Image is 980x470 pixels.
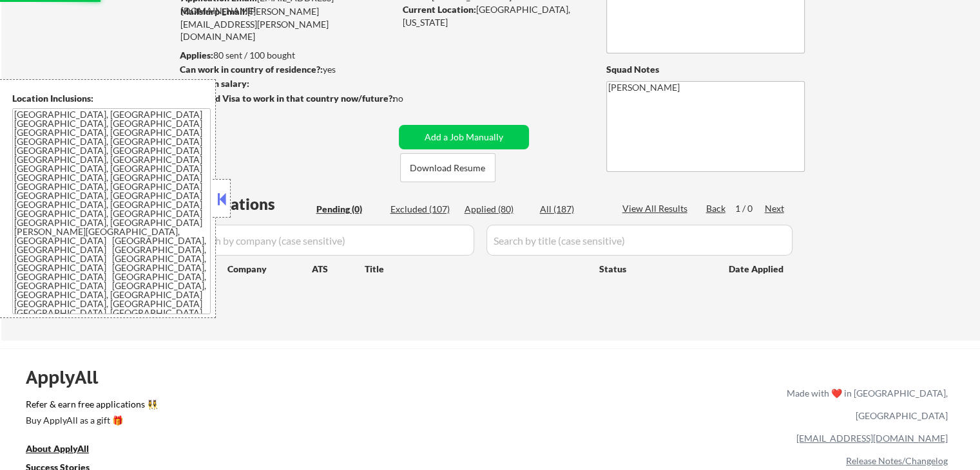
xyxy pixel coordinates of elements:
[599,257,710,280] div: Status
[540,203,604,216] div: All (187)
[782,382,948,427] div: Made with ❤️ in [GEOGRAPHIC_DATA], [GEOGRAPHIC_DATA]
[180,6,247,17] strong: Mailslurp Email:
[846,455,948,466] a: Release Notes/Changelog
[26,400,517,413] a: Refer & earn free applications 👯‍♀️
[26,413,155,429] a: Buy ApplyAll as a gift 🎁
[26,416,155,425] div: Buy ApplyAll as a gift 🎁
[403,3,585,28] div: [GEOGRAPHIC_DATA], [US_STATE]
[622,202,691,215] div: View All Results
[180,93,395,104] strong: Will need Visa to work in that country now/future?:
[180,49,394,62] div: 80 sent / 100 bought
[26,366,113,388] div: ApplyAll
[729,263,785,276] div: Date Applied
[180,5,394,43] div: [PERSON_NAME][EMAIL_ADDRESS][PERSON_NAME][DOMAIN_NAME]
[180,50,213,61] strong: Applies:
[400,153,495,182] button: Download Resume
[26,442,107,458] a: About ApplyAll
[399,125,529,149] button: Add a Job Manually
[316,203,381,216] div: Pending (0)
[180,63,390,76] div: yes
[312,263,365,276] div: ATS
[486,225,793,256] input: Search by title (case sensitive)
[390,203,455,216] div: Excluded (107)
[796,433,948,444] a: [EMAIL_ADDRESS][DOMAIN_NAME]
[184,225,474,256] input: Search by company (case sensitive)
[393,92,430,105] div: no
[765,202,785,215] div: Next
[180,64,323,75] strong: Can work in country of residence?:
[606,63,805,76] div: Squad Notes
[465,203,529,216] div: Applied (80)
[403,4,476,15] strong: Current Location:
[706,202,727,215] div: Back
[12,92,211,105] div: Location Inclusions:
[184,196,312,212] div: Applications
[180,78,249,89] strong: Minimum salary:
[26,443,89,454] u: About ApplyAll
[365,263,587,276] div: Title
[735,202,765,215] div: 1 / 0
[227,263,312,276] div: Company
